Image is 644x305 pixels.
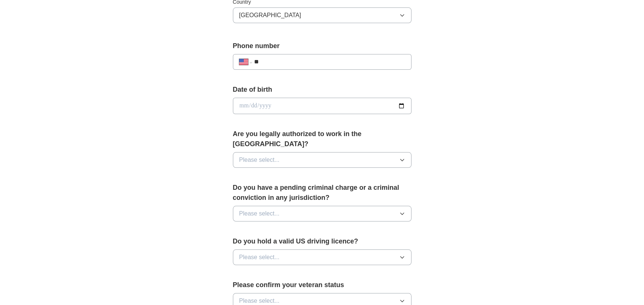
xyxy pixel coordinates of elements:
button: Please select... [233,249,411,265]
span: Please select... [239,253,280,262]
button: Please select... [233,152,411,168]
label: Are you legally authorized to work in the [GEOGRAPHIC_DATA]? [233,129,411,149]
label: Date of birth [233,85,411,95]
span: Please select... [239,155,280,164]
label: Phone number [233,41,411,51]
label: Do you hold a valid US driving licence? [233,236,411,246]
label: Please confirm your veteran status [233,280,411,290]
span: Please select... [239,209,280,218]
span: [GEOGRAPHIC_DATA] [239,11,301,20]
label: Do you have a pending criminal charge or a criminal conviction in any jurisdiction? [233,183,411,203]
button: Please select... [233,206,411,221]
button: [GEOGRAPHIC_DATA] [233,7,411,23]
